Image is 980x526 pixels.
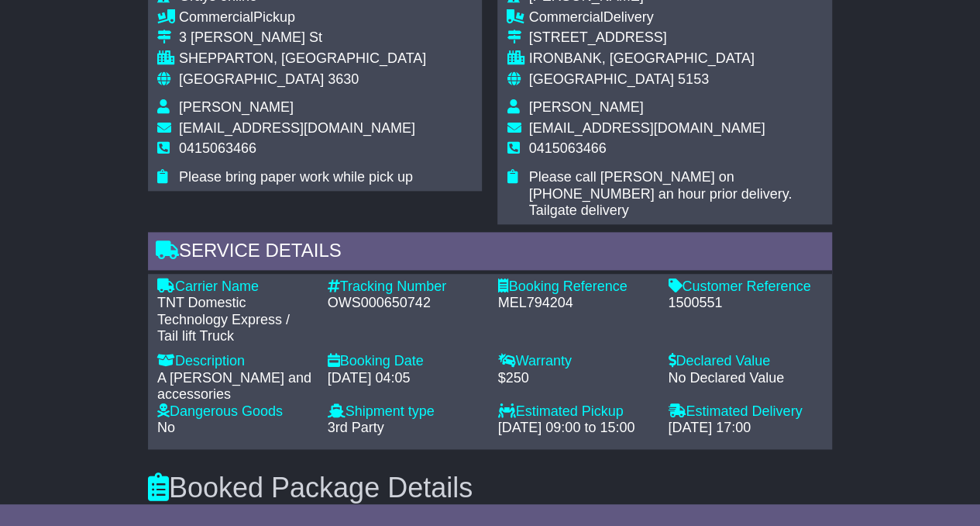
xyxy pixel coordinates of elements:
[328,71,359,87] span: 3630
[497,279,652,296] div: Booking Reference
[668,403,823,420] div: Estimated Delivery
[179,140,256,156] span: 0415063466
[328,279,483,296] div: Tracking Number
[157,403,312,420] div: Dangerous Goods
[668,370,823,387] div: No Declared Value
[179,99,294,115] span: [PERSON_NAME]
[179,169,413,185] span: Please bring paper work while pick up
[528,99,643,115] span: [PERSON_NAME]
[157,295,312,345] div: TNT Domestic Technology Express / Tail lift Truck
[328,295,483,312] div: OWS000650742
[157,353,312,370] div: Description
[497,353,652,370] div: Warranty
[678,71,709,87] span: 5153
[528,9,823,26] div: Delivery
[179,71,324,87] span: [GEOGRAPHIC_DATA]
[179,120,415,136] span: [EMAIL_ADDRESS][DOMAIN_NAME]
[668,295,823,312] div: 1500551
[668,279,823,296] div: Customer Reference
[528,120,765,136] span: [EMAIL_ADDRESS][DOMAIN_NAME]
[148,232,832,274] div: Service Details
[668,420,823,437] div: [DATE] 17:00
[497,295,652,312] div: MEL794204
[179,9,253,25] span: Commercial
[528,140,606,156] span: 0415063466
[668,353,823,370] div: Declared Value
[328,420,384,435] span: 3rd Party
[497,370,652,387] div: $250
[179,9,426,26] div: Pickup
[157,370,312,403] div: A [PERSON_NAME] and accessories
[528,50,823,67] div: IRONBANK, [GEOGRAPHIC_DATA]
[528,9,603,25] span: Commercial
[528,169,792,218] span: Please call [PERSON_NAME] on [PHONE_NUMBER] an hour prior delivery. Tailgate delivery
[497,403,652,420] div: Estimated Pickup
[157,420,175,435] span: No
[157,279,312,296] div: Carrier Name
[528,29,823,47] div: [STREET_ADDRESS]
[528,71,673,87] span: [GEOGRAPHIC_DATA]
[328,403,483,420] div: Shipment type
[328,353,483,370] div: Booking Date
[497,420,652,437] div: [DATE] 09:00 to 15:00
[148,472,832,504] h3: Booked Package Details
[179,50,426,67] div: SHEPPARTON, [GEOGRAPHIC_DATA]
[328,370,483,387] div: [DATE] 04:05
[179,29,426,47] div: 3 [PERSON_NAME] St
